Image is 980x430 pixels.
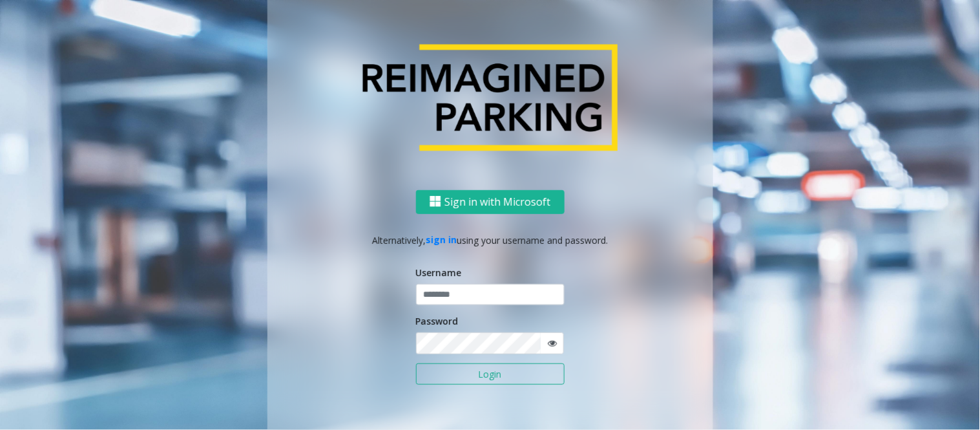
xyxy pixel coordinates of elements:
[416,266,462,279] label: Username
[416,189,565,213] button: Sign in with Microsoft
[416,314,459,328] label: Password
[426,233,457,246] a: sign in
[416,363,565,385] button: Login
[280,233,700,246] p: Alternatively, using your username and password.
